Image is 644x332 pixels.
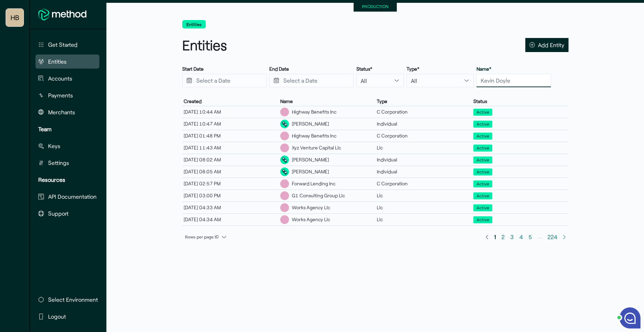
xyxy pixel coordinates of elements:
span: Created [184,98,202,104]
span: Active [473,216,492,223]
label: Type* [407,66,419,72]
span: Status [473,98,487,104]
span: Support [48,209,68,218]
span: Resources [38,175,65,184]
strong: Team [38,126,52,132]
div: Llc [375,215,472,224]
tr: [DATE] 10:47 AM[PERSON_NAME]IndividualActive [182,118,569,130]
span: Active [473,204,492,211]
button: Page 1 of 224 [491,231,499,243]
div: [DATE] 11:43 AM [182,143,279,152]
button: Merchants [35,105,99,119]
h1: Entities [182,36,373,55]
div: [DATE] 01:48 PM [182,131,279,140]
a: Page 4 of 224 [517,231,526,243]
span: Payments [48,91,73,100]
a: Page 5 of 224 [526,231,535,243]
div: Llc [375,143,472,152]
span: Active [477,121,489,127]
button: Get Started [35,38,99,52]
span: 2 [501,232,505,242]
tr: [DATE] 04:33 AMWorks Agency LlcLlcActive [182,202,569,214]
span: Active [477,193,489,199]
div: Bank [280,215,289,224]
div: Bank [280,108,289,116]
div: Bank [280,203,289,212]
span: Active [473,180,492,187]
span: Active [473,192,492,199]
div: Works Agency Llc [292,216,330,223]
span: Rows per page : 10 [185,232,218,242]
div: [DATE] 10:44 AM [182,107,279,116]
img: MethodFi Logo [38,8,86,20]
button: Previous page [483,233,491,241]
div: [PERSON_NAME] [292,156,329,164]
a: Next page, 2 [560,233,569,241]
tr: [DATE] 11:43 AMXyz Venture Capital LlcLlcActive [182,142,569,154]
span: 5 [528,232,532,242]
tr: [DATE] 10:44 AMHighway Benefits IncC CorporationActive [182,106,569,118]
span: Active [473,133,492,140]
button: Payments [35,88,99,102]
div: Highway Benefits Inc [292,108,336,116]
div: Individual [375,155,472,164]
div: Bank [280,155,289,164]
div: C Corporation [375,131,472,140]
div: [PERSON_NAME] [292,120,329,128]
div: Forward Lending Inc [292,180,335,187]
span: Logout [48,312,66,321]
span: Active [473,157,492,164]
a: Page 3 of 224 [507,231,517,243]
span: Type [377,98,387,104]
span: Active [477,157,489,163]
small: PRODUCTION [362,4,388,9]
div: [DATE] 02:57 PM [182,179,279,188]
div: Bank [280,179,289,188]
button: Keys [35,139,99,153]
span: Active [477,217,489,223]
button: Highway Benefits [6,9,24,26]
span: Add Entity [538,40,564,50]
button: Entities [35,55,99,69]
label: Name* [477,66,491,72]
span: HB [11,11,19,25]
div: [DATE] 08:02 AM [182,155,279,164]
span: Active [477,145,489,151]
button: Select Environment [35,293,101,307]
div: Highway Benefits Inc [292,132,336,140]
span: Active [473,168,492,175]
div: C Corporation [375,179,472,188]
div: [DATE] 03:00 PM [182,191,279,200]
div: Bank [280,132,289,140]
tr: [DATE] 02:57 PMForward Lending IncC CorporationActive [182,178,569,190]
span: 224 [547,232,557,242]
input: Press the down key to open a popover containing a calendar. [269,74,354,87]
div: C Corporation [375,107,472,116]
a: Page 2 of 224 [499,231,507,243]
div: [PERSON_NAME] [292,168,329,175]
tr: [DATE] 08:02 AM[PERSON_NAME]IndividualActive [182,154,569,166]
div: Individual [375,167,472,176]
span: Entities [48,57,67,66]
span: Active [477,133,489,139]
div: [DATE] 10:47 AM [182,119,279,128]
span: Active [477,181,489,187]
tr: [DATE] 04:34 AMWorks Agency LlcLlcActive [182,214,569,226]
span: 1 [494,232,496,242]
span: Name [280,98,293,104]
button: Accounts [35,71,99,85]
span: Select Environment [48,295,98,304]
span: Active [477,109,489,115]
a: Page 224 of 224 [545,231,560,243]
button: Add Entity [525,38,569,52]
span: 4 [519,232,523,242]
span: Keys [48,142,60,150]
div: Bank [280,120,289,128]
label: Start Date [182,66,204,72]
div: G1 Consulting Group Llc [292,192,345,199]
div: Bank [280,191,289,200]
span: API Documentation [48,192,97,201]
button: Settings [35,156,99,170]
span: Merchants [48,108,75,116]
button: Support [35,206,99,221]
